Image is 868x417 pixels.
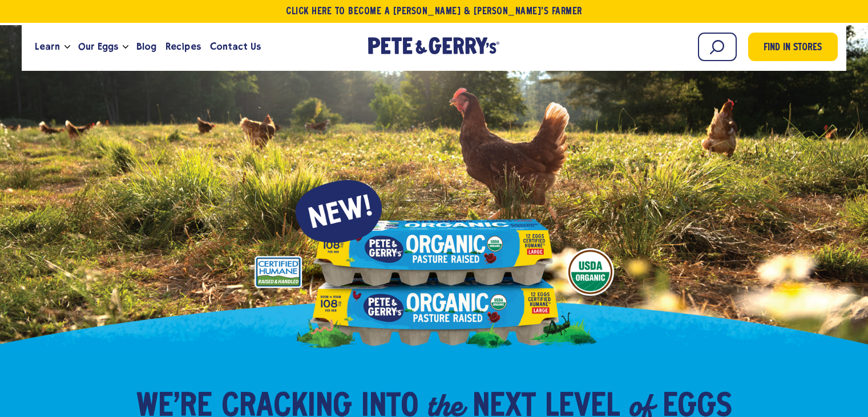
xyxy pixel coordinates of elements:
[136,39,156,54] span: Blog
[210,39,261,54] span: Contact Us
[698,33,737,61] input: Search
[74,31,123,62] a: Our Eggs
[64,45,70,49] button: Open the dropdown menu for Learn
[30,31,64,62] a: Learn
[161,31,205,62] a: Recipes
[748,33,838,61] a: Find in Stores
[132,31,161,62] a: Blog
[764,41,822,56] span: Find in Stores
[123,45,128,49] button: Open the dropdown menu for Our Eggs
[35,39,60,54] span: Learn
[205,31,265,62] a: Contact Us
[165,39,200,54] span: Recipes
[78,39,118,54] span: Our Eggs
